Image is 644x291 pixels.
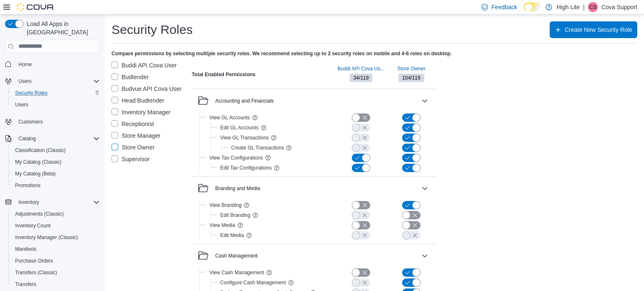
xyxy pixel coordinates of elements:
button: Adjustments (Classic) [8,208,103,220]
label: Head Budtender [112,95,164,106]
h4: Compare permissions by selecting multiple security roles. We recommend selecting up to 2 security... [112,50,637,57]
button: Create New Security Role [550,21,637,38]
button: Users [8,99,103,111]
button: Users [2,75,103,87]
button: Cash Management [198,251,418,261]
button: Configure Cash Management [220,278,286,288]
button: Buddi API Cova Us... [334,64,388,74]
div: Branding and Media [192,200,436,244]
a: My Catalog (Beta) [12,169,59,179]
a: Adjustments (Classic) [12,209,67,219]
span: View Media [209,222,235,229]
span: My Catalog (Classic) [12,157,100,167]
button: Branding and Media [420,183,430,193]
button: Inventory [15,197,42,207]
span: Transfers [12,279,100,289]
span: Promotions [12,180,100,191]
div: Accounting and Financials [192,113,436,176]
span: My Catalog (Beta) [15,170,56,177]
span: Classification (Classic) [12,145,100,155]
span: My Catalog (Classic) [15,159,62,165]
span: Store Owner [397,65,425,72]
span: Configure Cash Management [220,279,286,286]
p: High Lite [556,2,579,12]
button: My Catalog (Classic) [8,156,103,168]
a: Home [15,59,35,70]
button: View GL Transactions [220,133,269,143]
button: Transfers (Classic) [8,267,103,278]
input: Dark Mode [524,3,541,11]
button: Inventory [2,196,103,208]
span: 104/119 [398,74,424,82]
span: Users [15,101,28,108]
span: Transfers (Classic) [15,269,57,276]
span: Edit GL Accounts [220,124,259,131]
span: Promotions [15,182,41,189]
span: Manifests [15,246,36,252]
span: Edit Media [220,232,244,239]
span: Dark Mode [524,11,524,12]
span: 34 / 119 [353,74,369,82]
div: Branding and Media [215,185,260,192]
img: Cova [17,3,55,11]
a: Inventory Count [12,221,54,231]
span: Catalog [15,134,100,144]
a: Transfers (Classic) [12,268,60,278]
button: Store Owner [394,64,428,74]
span: Inventory Manager (Classic) [15,234,78,241]
span: 104 / 119 [402,74,420,82]
a: Promotions [12,180,44,191]
button: Edit Media [220,230,244,240]
span: Load All Apps in [GEOGRAPHIC_DATA] [23,20,100,36]
span: Inventory [15,197,100,207]
label: Budtender [112,72,149,82]
span: Security Roles [15,90,47,96]
label: Store Manager [112,131,161,141]
p: Cova Support [601,2,637,12]
span: Inventory Count [15,222,51,229]
button: Edit GL Accounts [220,123,259,133]
span: My Catalog (Beta) [12,169,100,179]
button: Accounting and Financials [420,96,430,106]
span: CS [589,2,597,12]
button: Cash Management [420,251,430,261]
label: Budvue API Cova User [112,84,182,94]
label: Store Owner [112,142,155,152]
a: Classification (Classic) [12,145,69,155]
div: Accounting and Financials [215,98,274,104]
span: Home [18,61,32,68]
button: View Cash Management [209,268,264,278]
button: Purchase Orders [8,255,103,267]
label: Inventory Manager [112,107,171,117]
button: Catalog [15,134,39,144]
span: Purchase Orders [12,256,100,266]
button: Promotions [8,180,103,191]
a: Manifests [12,244,40,254]
button: Edit Tax Configurations [220,163,272,173]
span: Security Roles [12,88,100,98]
span: Users [15,76,100,86]
button: Customers [2,116,103,128]
span: Buddi API Cova Us... [338,65,384,72]
span: Users [18,78,31,85]
button: Inventory Count [8,220,103,232]
button: Manifests [8,243,103,255]
a: Users [12,100,31,110]
div: Cova Support [588,2,598,12]
a: Inventory Manager (Classic) [12,232,81,242]
span: View GL Accounts [209,114,250,121]
div: Cash Management [215,252,257,259]
a: Security Roles [12,88,51,98]
button: Create GL Transactions [231,143,284,153]
span: Classification (Classic) [15,147,66,154]
button: View Branding [209,200,241,210]
a: Transfers [12,279,39,289]
span: Inventory [18,199,39,206]
button: Catalog [2,133,103,144]
button: Inventory Manager (Classic) [8,232,103,243]
span: Catalog [18,135,36,142]
span: Create GL Transactions [231,144,284,151]
h1: Security Roles [112,21,192,38]
span: View Cash Management [209,269,264,276]
button: Branding and Media [198,183,418,193]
